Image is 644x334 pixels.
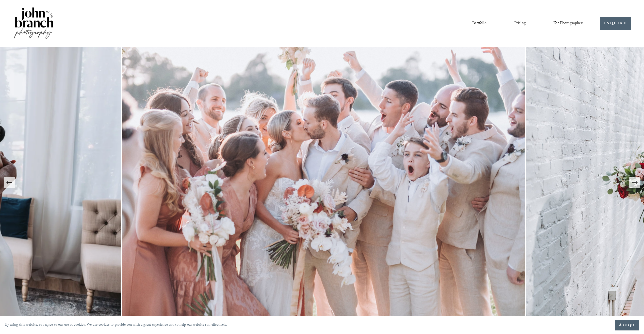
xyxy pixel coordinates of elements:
button: Next Slide [629,177,640,188]
a: folder dropdown [553,19,584,28]
button: Previous Slide [4,177,15,188]
span: Accept [619,323,635,328]
span: For Photographers [553,20,584,27]
button: Accept [615,320,639,330]
a: Portfolio [472,19,486,28]
a: Pricing [514,19,526,28]
p: By using this website, you agree to our use of cookies. We use cookies to provide you with a grea... [5,322,227,329]
a: INQUIRE [600,17,631,30]
img: John Branch IV Photography [13,6,54,41]
img: A wedding party celebrating outdoors, featuring a bride and groom kissing amidst cheering bridesm... [121,47,526,318]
